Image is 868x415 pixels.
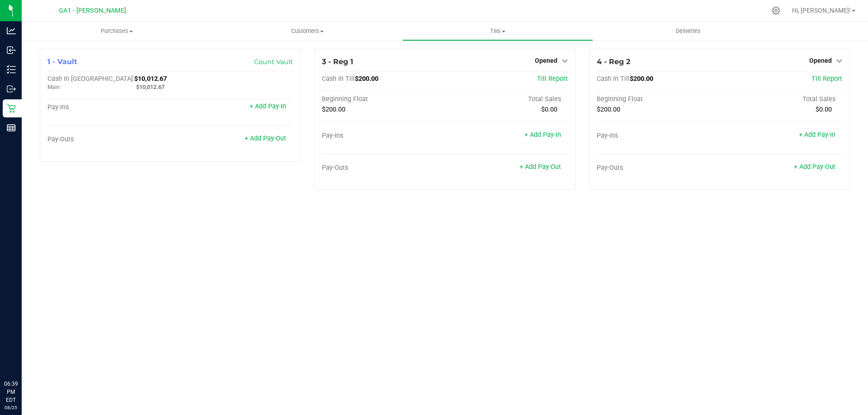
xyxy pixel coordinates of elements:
a: + Add Pay-Out [245,135,286,142]
div: Pay-Outs [597,164,720,172]
span: Main: [47,84,61,90]
span: Purchases [22,27,212,35]
div: Manage settings [770,6,782,15]
a: + Add Pay-Out [794,163,835,171]
div: Pay-Outs [47,135,170,144]
span: Cash In Till [322,75,355,83]
p: 08/25 [4,404,18,411]
a: Tills [402,22,593,41]
inline-svg: Reports [7,123,16,132]
div: Pay-Ins [322,132,445,140]
div: Total Sales [719,95,842,103]
a: Till Report [537,75,568,83]
inline-svg: Inbound [7,46,16,55]
a: Till Report [811,75,842,83]
a: Deliveries [593,22,783,41]
span: Opened [809,57,832,64]
a: + Add Pay-In [250,103,286,110]
span: 1 - Vault [47,57,77,66]
inline-svg: Analytics [7,26,16,35]
div: Beginning Float [597,95,720,103]
inline-svg: Outbound [7,84,16,93]
a: Count Vault [254,58,293,66]
div: Pay-Ins [47,103,170,112]
span: Opened [535,57,557,64]
span: Tills [403,27,592,35]
span: $200.00 [322,106,345,113]
div: Pay-Outs [322,164,445,172]
span: $0.00 [541,106,557,113]
a: + Add Pay-Out [519,163,561,171]
inline-svg: Inventory [7,65,16,74]
span: $200.00 [630,75,653,83]
inline-svg: Retail [7,104,16,113]
a: Purchases [22,22,212,41]
div: Beginning Float [322,95,445,103]
span: $10,012.67 [136,84,165,90]
span: Deliveries [664,27,713,35]
span: GA1 - [PERSON_NAME] [59,7,126,14]
span: 3 - Reg 1 [322,57,353,66]
span: $0.00 [816,106,832,113]
span: $200.00 [355,75,378,83]
a: Customers [212,22,402,41]
span: Customers [212,27,402,35]
p: 06:39 PM EDT [4,380,18,404]
span: $10,012.67 [134,75,167,83]
span: $200.00 [597,106,620,113]
span: 4 - Reg 2 [597,57,630,66]
div: Pay-Ins [597,132,720,140]
span: Hi, [PERSON_NAME]! [792,7,851,14]
span: Cash In [GEOGRAPHIC_DATA]: [47,75,134,83]
iframe: Resource center unread badge [27,341,38,352]
span: Cash In Till [597,75,630,83]
div: Total Sales [445,95,568,103]
a: + Add Pay-In [799,131,835,139]
iframe: Resource center [9,343,36,370]
a: + Add Pay-In [524,131,561,139]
